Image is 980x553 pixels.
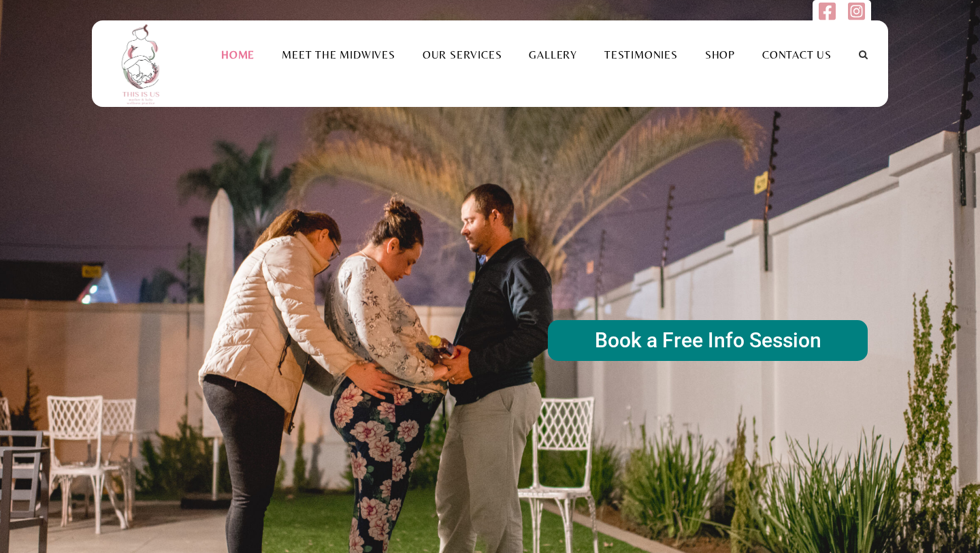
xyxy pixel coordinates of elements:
img: This is us practice [112,20,174,107]
a: Testimonies [591,48,691,61]
a: Home [208,48,268,61]
img: facebook-square.svg [819,1,836,21]
a: Contact Us [749,48,845,61]
a: Follow us on Instagram [848,9,865,25]
a: Shop [691,48,749,61]
a: Gallery [515,48,591,61]
a: Meet the Midwives [268,48,409,61]
img: instagram-square.svg [848,1,865,21]
a: Our Services [409,48,516,61]
rs-layer: Book a Free Info Session [548,320,868,361]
